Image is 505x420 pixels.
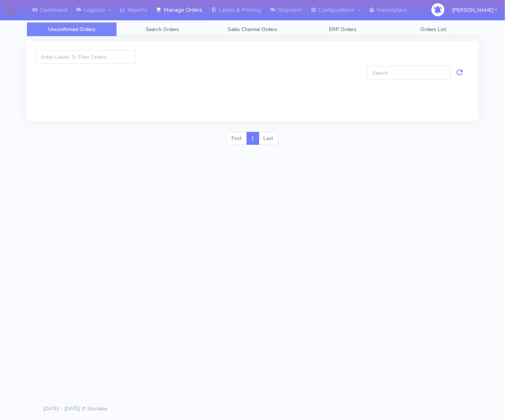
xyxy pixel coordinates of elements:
button: [PERSON_NAME] [447,3,503,18]
span: Sales Channel Orders [228,26,277,33]
a: 1 [247,132,259,145]
span: ERP Orders [329,26,356,33]
input: Search [367,66,451,79]
span: Search Orders [146,26,179,33]
ul: Tabs [27,22,478,37]
span: Unconfirmed Orders [48,26,95,33]
input: Enter Labels To Filter Orders [35,50,136,64]
span: Orders List [420,26,446,33]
